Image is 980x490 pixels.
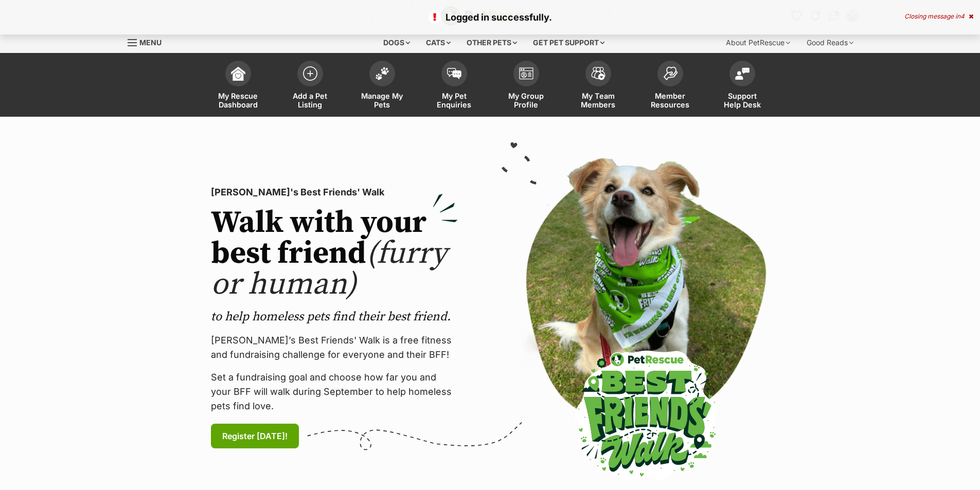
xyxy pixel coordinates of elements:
span: Support Help Desk [719,92,765,109]
a: My Pet Enquiries [418,56,490,117]
span: Menu [139,38,162,47]
div: Other pets [459,32,524,53]
span: Register [DATE]! [222,430,288,442]
div: Get pet support [526,32,612,53]
a: My Rescue Dashboard [202,56,274,117]
a: Manage My Pets [346,56,418,117]
img: dashboard-icon-eb2f2d2d3e046f16d808141f083e7271f6b2e854fb5c12c21221c1fb7104beca.svg [231,66,245,81]
img: pet-enquiries-icon-7e3ad2cf08bfb03b45e93fb7055b45f3efa6380592205ae92323e6603595dc1f.svg [447,68,461,79]
h2: Walk with your best friend [211,208,458,300]
p: to help homeless pets find their best friend. [211,308,458,325]
div: About PetRescue [719,32,797,53]
p: Set a fundraising goal and choose how far you and your BFF will walk during September to help hom... [211,370,458,413]
img: add-pet-listing-icon-0afa8454b4691262ce3f59096e99ab1cd57d4a30225e0717b998d2c9b9846f56.svg [303,66,317,81]
p: [PERSON_NAME]'s Best Friends' Walk [211,185,458,199]
span: My Rescue Dashboard [215,92,261,109]
a: Add a Pet Listing [274,56,346,117]
a: Menu [128,32,169,51]
img: member-resources-icon-8e73f808a243e03378d46382f2149f9095a855e16c252ad45f914b54edf8863c.svg [663,66,678,80]
img: help-desk-icon-fdf02630f3aa405de69fd3d07c3f3aa587a6932b1a1747fa1d2bba05be0121f9.svg [735,67,750,80]
a: Support Help Desk [706,56,778,117]
span: (furry or human) [211,234,447,304]
a: My Team Members [562,56,634,117]
span: My Pet Enquiries [431,92,477,109]
img: manage-my-pets-icon-02211641906a0b7f246fdf0571729dbe1e7629f14944591b6c1af311fb30b64b.svg [375,67,389,80]
div: Cats [419,32,458,53]
p: [PERSON_NAME]’s Best Friends' Walk is a free fitness and fundraising challenge for everyone and t... [211,333,458,362]
a: My Group Profile [490,56,562,117]
img: group-profile-icon-3fa3cf56718a62981997c0bc7e787c4b2cf8bcc04b72c1350f741eb67cf2f40e.svg [519,67,533,80]
a: Member Resources [634,56,706,117]
span: My Team Members [575,92,621,109]
span: Member Resources [647,92,693,109]
div: Good Reads [799,32,861,53]
span: My Group Profile [503,92,549,109]
div: Dogs [376,32,417,53]
span: Manage My Pets [359,92,405,109]
img: team-members-icon-5396bd8760b3fe7c0b43da4ab00e1e3bb1a5d9ba89233759b79545d2d3fc5d0d.svg [591,67,605,80]
a: Register [DATE]! [211,424,299,448]
span: Add a Pet Listing [287,92,333,109]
